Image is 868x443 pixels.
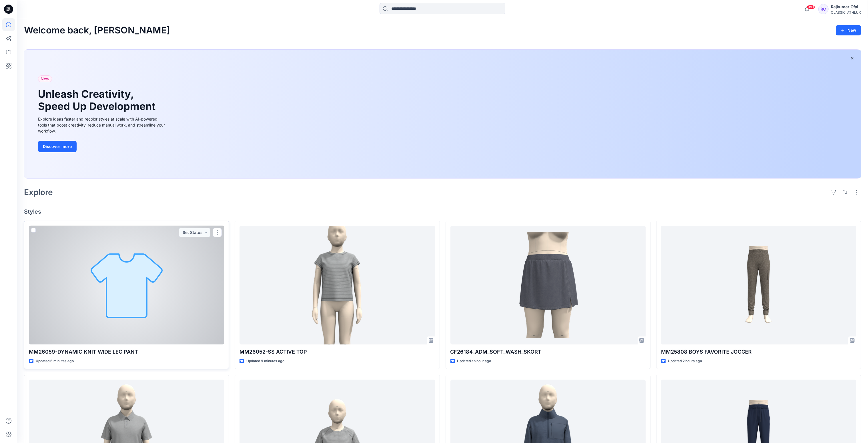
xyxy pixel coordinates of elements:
p: MM26052-SS ACTIVE TOP [240,348,435,356]
div: Explore ideas faster and recolor styles at scale with AI-powered tools that boost creativity, red... [38,116,167,134]
div: CLASSIC_ATHLUX [831,10,861,15]
div: RC [818,4,829,14]
h1: Unleash Creativity, Speed Up Development [38,88,158,113]
p: Updated 6 minutes ago [36,358,74,364]
span: New [41,75,49,82]
button: Discover more [38,141,77,152]
p: Updated 9 minutes ago [246,358,284,364]
a: MM25808 BOYS FAVORITE JOGGER [661,226,856,345]
div: Rajkumar Cfai [831,3,861,10]
a: MM26059-DYNAMIC KNIT WIDE LEG PANT [29,226,224,345]
h2: Welcome back, [PERSON_NAME] [24,25,170,36]
h2: Explore [24,188,53,197]
p: Updated an hour ago [457,358,491,364]
a: MM26052-SS ACTIVE TOP [240,226,435,345]
p: Updated 2 hours ago [668,358,702,364]
a: Discover more [38,141,167,152]
h4: Styles [24,208,861,215]
span: 99+ [807,5,815,9]
p: CF26184_ADM_SOFT_WASH_SKORT [450,348,646,356]
button: New [836,25,861,35]
a: CF26184_ADM_SOFT_WASH_SKORT [450,226,646,345]
p: MM26059-DYNAMIC KNIT WIDE LEG PANT [29,348,224,356]
p: MM25808 BOYS FAVORITE JOGGER [661,348,856,356]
